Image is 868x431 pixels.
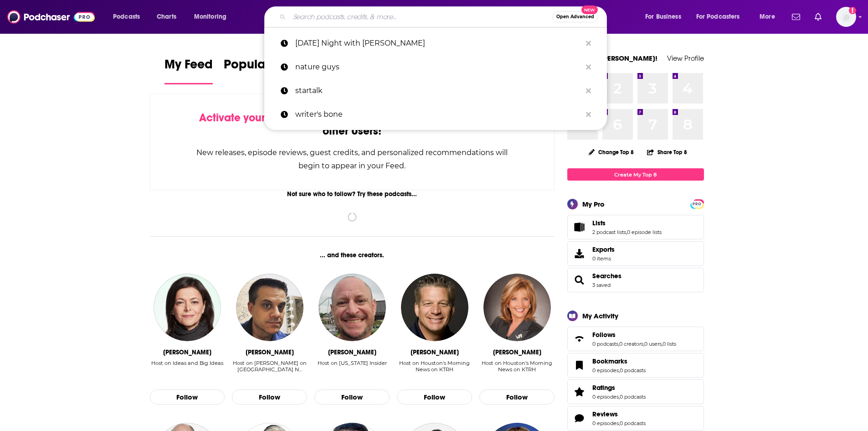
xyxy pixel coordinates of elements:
[483,274,551,341] img: Shara Fryer
[627,229,662,235] a: 0 episode lists
[570,385,589,398] a: Ratings
[592,410,646,418] a: Reviews
[188,10,238,24] button: open menu
[645,10,681,23] span: For Business
[570,274,589,286] a: Searches
[224,57,301,78] span: Popular Feed
[556,15,594,19] span: Open Advanced
[246,348,294,356] div: Jon Justice
[619,367,620,374] span: ,
[592,219,662,227] a: Lists
[592,245,615,254] span: Exports
[163,348,211,356] div: Nahlah Ayed
[592,394,619,400] a: 0 episodes
[264,79,607,103] a: startalk
[592,420,619,426] a: 0 episodes
[236,274,303,341] a: Jon Justice
[619,341,643,347] a: 0 creators
[592,384,615,392] span: Ratings
[493,348,541,356] div: Shara Fryer
[107,10,152,24] button: open menu
[328,348,376,356] div: Ira Weintraub
[164,57,213,84] a: My Feed
[570,247,589,260] span: Exports
[592,229,626,235] a: 2 podcast lists
[570,332,589,345] a: Follows
[295,31,581,55] p: Sunday Night with Chuck Todd
[7,8,95,26] img: Podchaser - Follow, Share and Rate Podcasts
[592,331,676,339] a: Follows
[620,367,646,374] a: 0 podcasts
[692,200,703,207] a: PRO
[318,360,387,379] div: Host on Michigan Insider
[592,255,615,262] span: 0 items
[592,384,646,392] a: Ratings
[567,168,704,181] a: Create My Top 8
[232,389,307,405] button: Follow
[397,389,472,405] button: Follow
[644,341,662,347] a: 0 users
[397,360,472,379] div: Host on Houston's Morning News on KTRH
[411,348,459,356] div: Jimmy Barrett
[157,10,176,23] span: Charts
[643,341,644,347] span: ,
[592,282,611,288] a: 3 saved
[760,10,775,23] span: More
[552,11,598,22] button: Open AdvancedNew
[592,367,619,374] a: 0 episodes
[570,359,589,372] a: Bookmarks
[567,406,704,431] span: Reviews
[626,229,627,235] span: ,
[620,420,646,426] a: 0 podcasts
[154,274,221,341] img: Nahlah Ayed
[196,111,509,138] div: by following Podcasts, Creators, Lists, and other Users!
[479,360,555,373] div: Host on Houston's Morning News on KTRH
[583,146,640,158] button: Change Top 8
[620,394,646,400] a: 0 podcasts
[662,341,663,347] span: ,
[401,274,468,341] a: Jimmy Barrett
[232,360,307,379] div: Host on Jon Justice on Twin Cities N…
[696,10,740,23] span: For Podcasters
[567,327,704,351] span: Follows
[582,200,605,208] div: My Pro
[570,221,589,234] a: Lists
[836,7,856,27] span: Logged in as gbrussel
[592,357,646,365] a: Bookmarks
[690,10,753,24] button: open menu
[264,103,607,126] a: writer's bone
[199,111,293,125] span: Activate your Feed
[479,389,555,405] button: Follow
[592,410,618,418] span: Reviews
[151,360,223,379] div: Host on Ideas and Big Ideas
[567,54,657,62] a: Welcome [PERSON_NAME]!
[232,360,307,373] div: Host on [PERSON_NAME] on [GEOGRAPHIC_DATA] N…
[224,57,301,84] a: Popular Feed
[663,341,676,347] a: 0 lists
[295,55,581,79] p: nature guys
[194,10,226,23] span: Monitoring
[318,274,386,341] img: Ira Weintraub
[479,360,555,379] div: Host on Houston's Morning News on KTRH
[639,10,693,24] button: open menu
[567,379,704,404] span: Ratings
[592,272,621,280] a: Searches
[581,5,598,14] span: New
[667,54,704,62] a: View Profile
[692,201,703,208] span: PRO
[836,7,856,27] img: User Profile
[150,190,555,198] div: Not sure who to follow? Try these podcasts...
[150,389,225,405] button: Follow
[570,412,589,425] a: Reviews
[836,7,856,27] button: Show profile menu
[289,10,552,24] input: Search podcasts, credits, & more...
[295,79,581,103] p: startalk
[264,31,607,55] a: [DATE] Night with [PERSON_NAME]
[397,360,472,373] div: Host on Houston's Morning News on KTRH
[567,215,704,239] span: Lists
